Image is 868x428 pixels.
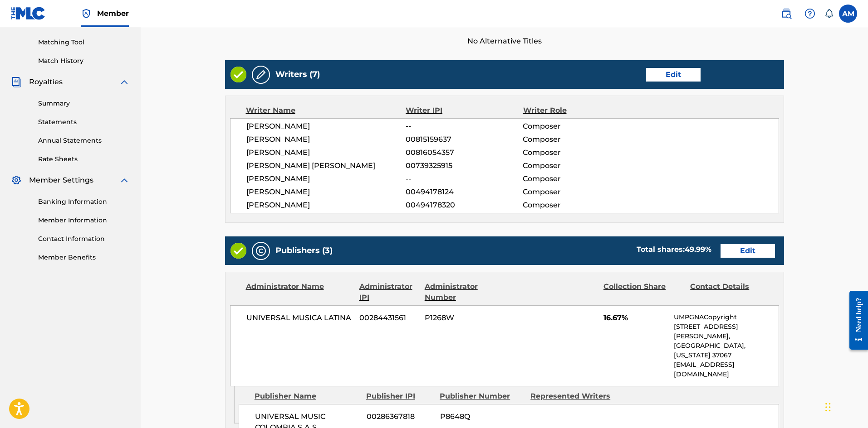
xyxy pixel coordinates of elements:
iframe: Resource Center [843,284,868,357]
span: [PERSON_NAME] [PERSON_NAME] [246,160,406,171]
img: Top Rightsholder [81,8,92,19]
span: Royalties [29,77,63,87]
div: Notifications [824,9,834,18]
a: Statements [38,117,130,127]
span: [PERSON_NAME] [246,200,406,211]
img: Writers [255,69,266,80]
div: Publisher Name [255,391,359,402]
a: Edit [721,244,775,258]
img: Valid [230,67,246,82]
div: Writer Name [246,105,406,116]
span: [PERSON_NAME] [246,134,406,145]
p: [STREET_ADDRESS][PERSON_NAME], [674,322,778,341]
img: Royalties [11,77,22,87]
span: [PERSON_NAME] [246,173,406,184]
div: Publisher Number [440,391,524,402]
div: User Menu [839,5,857,23]
span: 00286367818 [367,411,433,422]
span: 49.99 % [685,245,711,254]
div: Writer Role [523,105,630,116]
p: [GEOGRAPHIC_DATA], [US_STATE] 37067 [674,341,778,360]
img: help [804,8,815,19]
a: Edit [646,68,701,82]
span: 00494178124 [406,187,523,197]
p: [EMAIL_ADDRESS][DOMAIN_NAME] [674,360,778,379]
span: P1268W [425,313,505,323]
h5: Publishers (3) [275,245,333,256]
span: [PERSON_NAME] [246,187,406,197]
a: Member Benefits [38,253,130,262]
span: Composer [523,160,629,171]
span: Composer [523,200,629,211]
span: 16.67% [603,313,667,323]
span: 00284431561 [359,313,418,323]
img: Publishers [255,245,266,256]
a: Matching Tool [38,38,130,47]
span: [PERSON_NAME] [246,147,406,158]
span: Member [97,8,129,19]
img: expand [119,77,130,87]
span: 00494178320 [406,200,523,211]
a: Contact Information [38,234,130,244]
div: Publisher IPI [366,391,433,402]
span: UNIVERSAL MUSICA LATINA [246,313,353,323]
img: MLC Logo [11,7,46,20]
span: P8648Q [440,411,524,422]
a: Member Information [38,216,130,225]
h5: Writers (7) [275,69,320,80]
a: Match History [38,56,130,66]
span: -- [406,173,523,184]
div: Represented Writers [530,391,614,402]
span: -- [406,121,523,132]
div: Drag [825,394,831,421]
div: Total shares: [637,244,711,255]
a: Banking Information [38,197,130,207]
span: 00815159637 [406,134,523,145]
span: Composer [523,147,629,158]
span: No Alternative Titles [225,36,784,47]
p: UMPGNACopyright [674,313,778,322]
span: Composer [523,134,629,145]
div: Contact Details [690,281,770,303]
span: Composer [523,187,629,197]
div: Administrator IPI [359,281,418,303]
a: Annual Statements [38,136,130,145]
a: Public Search [777,5,795,23]
div: Writer IPI [406,105,523,116]
img: Valid [230,243,246,259]
div: Administrator Number [425,281,505,303]
img: search [781,8,792,19]
div: Collection Share [603,281,683,303]
a: Rate Sheets [38,154,130,164]
span: 00739325915 [406,160,523,171]
span: Member Settings [29,175,93,186]
iframe: Chat Widget [823,385,868,428]
a: Summary [38,99,130,108]
span: Composer [523,173,629,184]
span: Composer [523,121,629,132]
img: Member Settings [11,175,22,186]
div: Administrator Name [246,281,353,303]
img: expand [119,175,130,186]
div: Help [801,5,819,23]
span: [PERSON_NAME] [246,121,406,132]
span: 00816054357 [406,147,523,158]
